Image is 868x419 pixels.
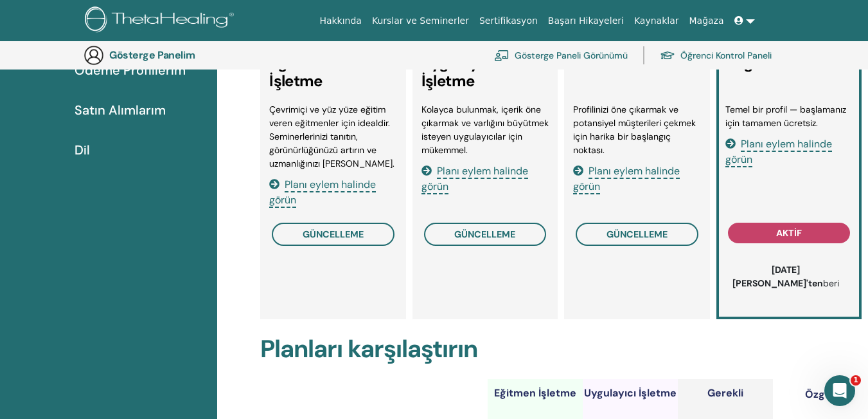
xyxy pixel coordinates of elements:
[269,104,394,169] font: Çevrimiçi ve yüz yüze eğitim veren eğitmenler için idealdir. Seminerlerinizi tanıtın, görünürlüğü...
[269,53,328,91] font: Eğitmen İşletme
[725,137,832,166] a: Planı eylem halinde görün
[689,15,723,26] font: Mağaza
[725,104,846,129] font: Temel bir profil — başlamanız için tamamen ücretsiz.
[515,50,628,62] font: Gösterge Paneli Görünümü
[573,164,680,193] a: Planı eylem halinde görün
[269,178,376,207] a: Planı eylem halinde görün
[424,223,546,246] button: güncelleme
[684,9,729,33] a: Mağaza
[732,264,823,289] font: [DATE][PERSON_NAME]'ten
[260,333,477,365] font: Planları karşılaştırın
[494,50,509,61] img: chalkboard-teacher.svg
[805,387,836,401] font: Özgür
[421,53,495,91] font: Uygulayıcı İşletme
[680,50,772,62] font: Öğrenci Kontrol Paneli
[548,15,624,26] font: Başarı Hikayeleri
[303,228,364,240] font: güncelleme
[421,104,549,156] font: Kolayca bulunmak, içerik öne çıkarmak ve varlığını büyütmek isteyen uygulayıcılar için mükemmel.
[707,386,743,400] font: Gerekli
[494,386,576,400] font: Eğitmen İşletme
[494,41,628,70] a: Gösterge Paneli Görünümü
[75,102,166,118] font: Satın Alımlarım
[109,48,195,62] font: Gösterge Panelim
[367,9,474,33] a: Kurslar ve Seminerler
[824,375,855,406] iframe: Intercom canlı sohbet
[314,9,367,33] a: Hakkında
[479,15,538,26] font: Sertifikasyon
[85,6,238,35] img: logo.png
[660,50,675,61] img: graduation-cap.svg
[629,9,684,33] a: Kaynaklar
[660,41,772,70] a: Öğrenci Kontrol Paneli
[421,164,528,193] a: Planı eylem halinde görün
[75,142,90,158] font: Dil
[728,223,850,243] button: aktif
[634,15,679,26] font: Kaynaklar
[474,9,543,33] a: Sertifikasyon
[75,62,186,79] font: Ödeme Profillerim
[543,9,629,33] a: Başarı Hikayeleri
[576,223,698,246] button: güncelleme
[372,15,469,26] font: Kurslar ve Seminerler
[823,277,839,289] font: beri
[573,104,696,156] font: Profilinizi öne çıkarmak ve potansiyel müşterileri çekmek için harika bir başlangıç ​​noktası.
[776,227,802,239] font: aktif
[584,386,677,400] font: Uygulayıcı İşletme
[454,228,515,240] font: güncelleme
[272,223,394,246] button: güncelleme
[84,45,104,66] img: generic-user-icon.jpg
[607,228,668,240] font: güncelleme
[319,15,362,26] font: Hakkında
[853,376,858,384] font: 1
